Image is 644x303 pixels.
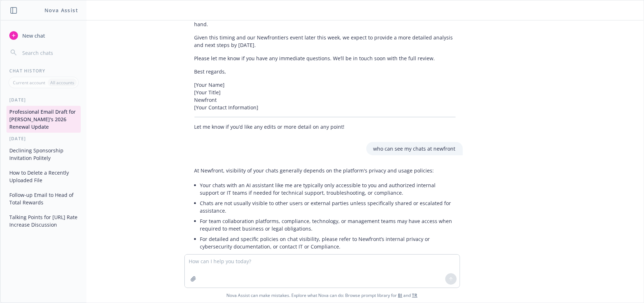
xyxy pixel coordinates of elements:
span: Nova Assist can make mistakes. Explore what Nova can do: Browse prompt library for and [227,288,418,303]
p: Best regards, [194,68,456,75]
button: Talking Points for [URL] Rate Increase Discussion [6,211,81,231]
h1: Nova Assist [44,6,78,14]
p: At Newfront, visibility of your chats generally depends on the platform's privacy and usage polic... [194,167,456,174]
button: Professional Email Draft for [PERSON_NAME]'s 2026 Renewal Update [6,106,81,133]
p: who can see my chats at newfront [373,145,456,152]
li: Your chats with an AI assistant like me are typically only accessible to you and authorized inter... [200,180,456,198]
div: Chat History [1,68,86,74]
button: Follow-up Email to Head of Total Rewards [6,189,81,208]
input: Search chats [21,48,78,58]
span: New chat [21,32,45,39]
button: How to Delete a Recently Uploaded File [6,167,81,186]
p: Current account [13,80,45,86]
li: For team collaboration platforms, compliance, technology, or management teams may have access whe... [200,216,456,234]
p: All accounts [50,80,74,86]
a: BI [398,292,403,298]
div: [DATE] [1,136,86,142]
div: [DATE] [1,97,86,103]
li: For detailed and specific policies on chat visibility, please refer to Newfront’s internal privac... [200,234,456,252]
p: [Your Name] [Your Title] Newfront [Your Contact Information] [194,81,456,111]
button: New chat [6,29,81,42]
p: Given this timing and our Newfrontiers event later this week, we expect to provide a more detaile... [194,34,456,49]
button: Declining Sponsorship Invitation Politely [6,145,81,164]
p: Let me know if you’d like any edits or more detail on any point! [194,123,456,131]
li: Chats are not usually visible to other users or external parties unless specifically shared or es... [200,198,456,216]
p: Please let me know if you have any immediate questions. We’ll be in touch soon with the full review. [194,55,456,62]
a: TR [412,292,418,298]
